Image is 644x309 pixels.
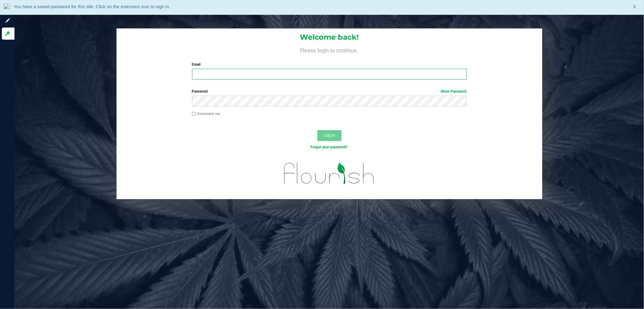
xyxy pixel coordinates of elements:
[192,89,208,94] span: Password
[441,89,467,94] a: Show Password
[311,145,348,149] a: Forgot your password?
[192,112,196,116] input: Remember me
[5,18,11,24] inline-svg: Sign up
[3,3,11,12] img: notLoggedInIcon.png
[117,46,542,53] h4: Please login to continue.
[633,3,636,10] span: X
[117,33,542,41] h1: Welcome back!
[14,4,170,9] span: You have a saved password for this site. Click on the extension icon to sign in.
[192,62,467,67] label: Email
[276,156,383,190] img: flourish_logo.svg
[317,130,341,141] button: Log In
[5,31,11,37] inline-svg: Log in
[192,111,220,117] label: Remember me
[323,133,335,138] span: Log In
